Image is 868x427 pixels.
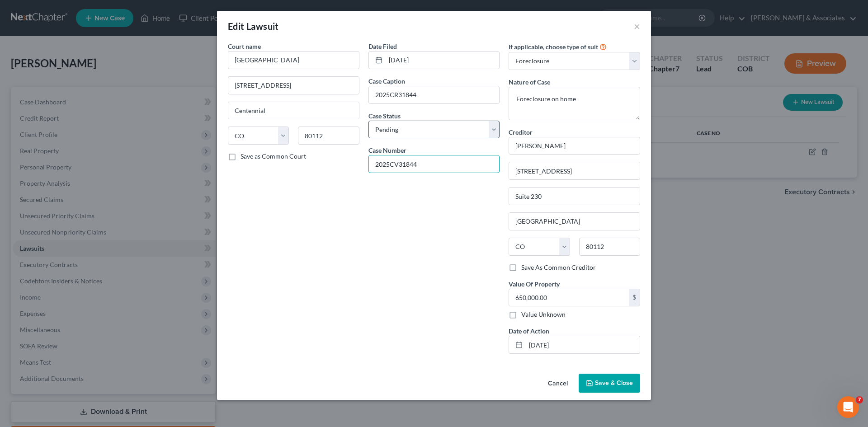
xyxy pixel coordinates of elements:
[228,51,359,69] input: Search court by name...
[521,263,596,272] label: Save As Common Creditor
[368,145,406,155] label: Case Number
[509,326,549,336] label: Date of Action
[526,336,640,353] input: MM/DD/YYYY
[228,42,261,50] span: Court name
[368,76,405,86] label: Case Caption
[369,86,500,103] input: --
[579,238,640,256] input: Enter zip...
[228,102,359,119] input: Enter city...
[509,162,640,179] input: Enter address...
[241,152,306,161] label: Save as Common Court
[228,21,245,32] span: Edit
[509,42,598,52] label: If applicable, choose type of suit
[509,279,560,289] label: Value Of Property
[521,310,566,319] label: Value Unknown
[634,21,640,32] button: ×
[509,77,550,87] label: Nature of Case
[369,155,500,173] input: #
[629,289,640,306] div: $
[509,128,533,136] span: Creditor
[837,396,859,418] iframe: Intercom live chat
[856,396,863,404] span: 7
[368,112,401,120] span: Case Status
[386,52,500,69] input: MM/DD/YYYY
[541,375,575,393] button: Cancel
[368,42,397,51] label: Date Filed
[509,137,640,155] input: Search creditor by name...
[246,21,279,32] span: Lawsuit
[509,289,629,306] input: 0.00
[228,77,359,94] input: Enter address...
[509,188,640,205] input: Apt, Suite, etc...
[298,127,359,145] input: Enter zip...
[509,213,640,230] input: Enter city...
[595,379,633,387] span: Save & Close
[579,374,640,393] button: Save & Close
